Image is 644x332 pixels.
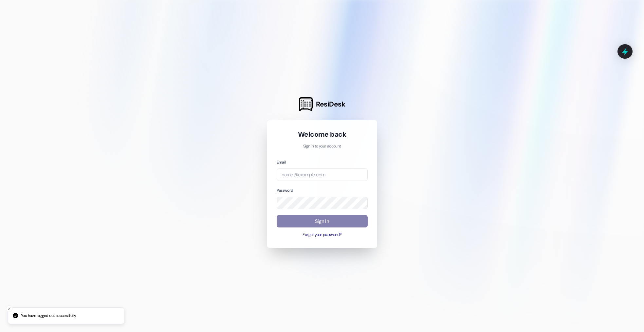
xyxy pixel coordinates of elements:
[21,313,76,319] p: You have logged out successfully
[277,168,368,181] input: name@example.com
[277,160,286,165] label: Email
[277,188,293,193] label: Password
[277,215,368,228] button: Sign In
[6,305,12,312] button: Close toast
[277,144,368,149] p: Sign in to your account
[299,97,313,111] img: ResiDesk Logo
[277,130,368,139] h1: Welcome back
[316,100,345,109] span: ResiDesk
[277,232,368,238] button: Forgot your password?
